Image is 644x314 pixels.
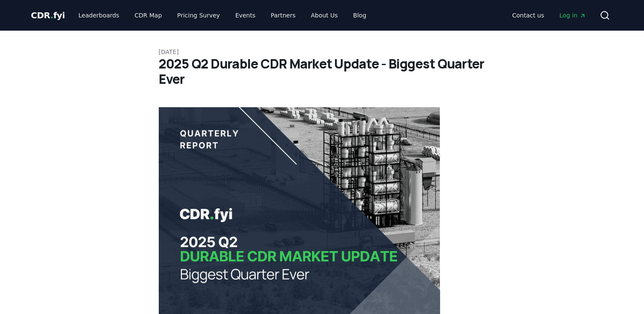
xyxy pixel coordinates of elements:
a: Log in [552,8,592,23]
a: About Us [304,8,344,23]
p: [DATE] [159,48,486,56]
a: CDR.fyi [31,9,65,21]
a: Partners [264,8,302,23]
a: Leaderboards [72,8,126,23]
span: Log in [559,11,586,20]
a: CDR Map [128,8,169,23]
nav: Main [72,8,373,23]
h1: 2025 Q2 Durable CDR Market Update - Biggest Quarter Ever [159,56,486,87]
a: Blog [346,8,373,23]
a: Contact us [505,8,551,23]
a: Events [229,8,262,23]
a: Pricing Survey [170,8,226,23]
nav: Main [505,8,592,23]
span: CDR fyi [31,10,65,20]
span: . [50,10,53,20]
